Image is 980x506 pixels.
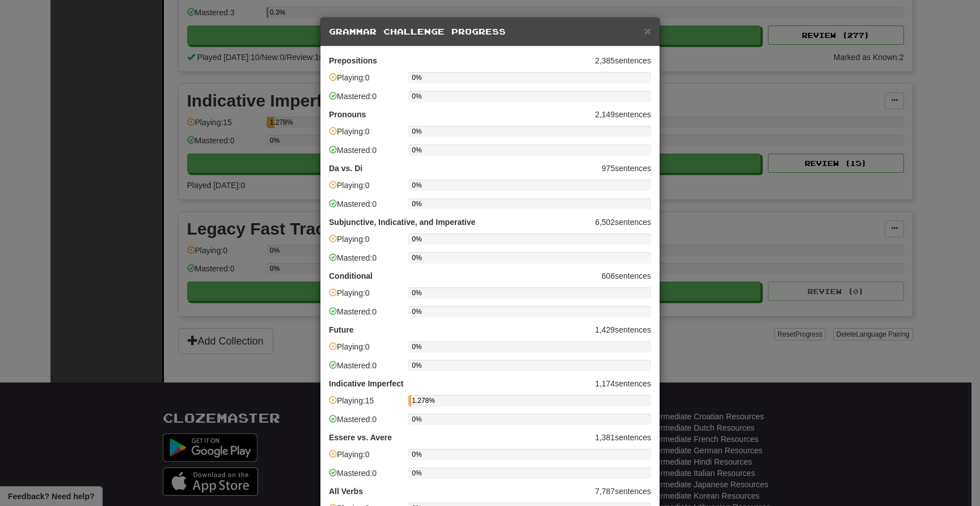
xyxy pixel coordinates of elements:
div: Playing: 0 [329,341,403,360]
span: × [644,24,651,37]
strong: Future [329,324,354,335]
div: Playing: 15 [329,395,403,414]
strong: Essere vs. Avere [329,432,392,443]
div: Mastered: 0 [329,360,403,379]
div: Mastered: 0 [329,252,403,271]
div: Playing: 0 [329,449,403,467]
p: 2,385 sentences [329,55,651,66]
p: 7,787 sentences [329,486,651,497]
p: 1,429 sentences [329,324,651,335]
strong: Prepositions [329,55,377,66]
div: Mastered: 0 [329,467,403,486]
strong: Subjunctive, Indicative, and Imperative [329,216,475,228]
p: 6,502 sentences [329,216,651,228]
h5: Grammar Challenge Progress [329,26,651,37]
p: 1,381 sentences [329,432,651,443]
div: Mastered: 0 [329,306,403,325]
div: Mastered: 0 [329,414,403,432]
button: Close [644,25,651,37]
strong: All Verbs [329,486,363,497]
div: Playing: 0 [329,126,403,144]
div: Playing: 0 [329,180,403,198]
div: Mastered: 0 [329,198,403,217]
div: Mastered: 0 [329,144,403,163]
strong: Da vs. Di [329,163,362,174]
p: 1,174 sentences [329,378,651,389]
div: Playing: 0 [329,233,403,252]
p: 606 sentences [329,270,651,282]
div: Mastered: 0 [329,91,403,109]
strong: Pronouns [329,109,366,120]
div: Playing: 0 [329,72,403,91]
p: 975 sentences [329,163,651,174]
p: 2,149 sentences [329,109,651,120]
div: Playing: 0 [329,287,403,306]
strong: Indicative Imperfect [329,378,404,389]
strong: Conditional [329,270,373,282]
